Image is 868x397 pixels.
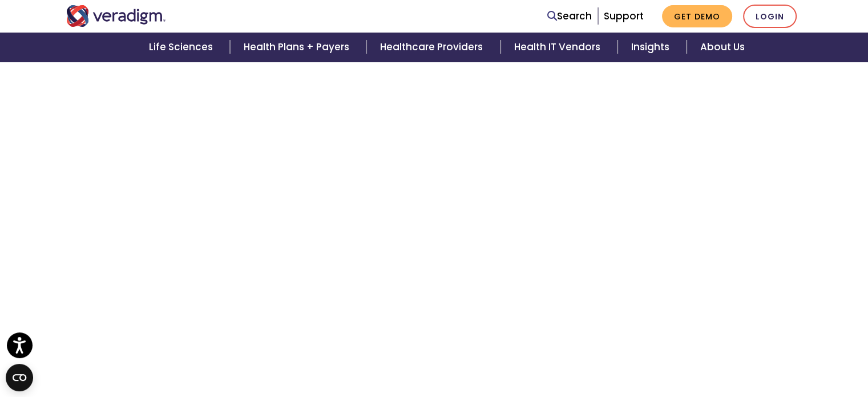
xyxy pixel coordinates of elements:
a: Health Plans + Payers [230,33,366,62]
a: Search [547,9,592,24]
img: Veradigm logo [66,5,166,27]
a: Life Sciences [135,33,230,62]
a: Support [604,9,644,23]
button: Open CMP widget [6,364,33,391]
a: Insights [617,33,687,62]
a: Health IT Vendors [500,33,617,62]
a: Get Demo [662,5,732,27]
iframe: Drift Chat Widget [649,315,854,383]
a: Login [743,5,797,28]
a: About Us [687,33,758,62]
a: Healthcare Providers [366,33,500,62]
